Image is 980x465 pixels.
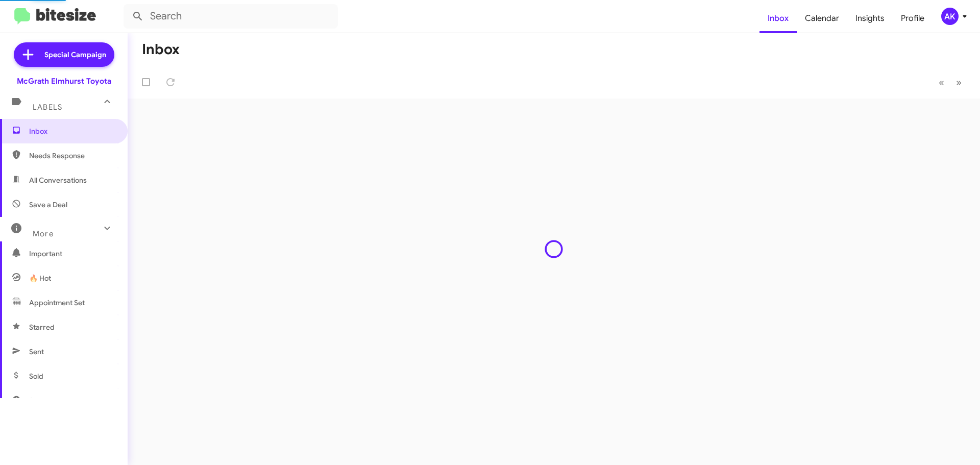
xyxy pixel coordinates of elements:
a: Insights [847,4,893,33]
button: AK [933,8,969,25]
h1: Inbox [142,41,180,58]
span: Sent [29,347,44,357]
span: » [956,76,962,89]
span: 🔥 Hot [29,273,51,283]
div: AK [941,8,959,25]
span: « [939,76,944,89]
span: Starred [29,322,55,332]
button: Previous [933,72,950,93]
span: More [33,229,54,238]
input: Search [124,4,338,29]
a: Special Campaign [14,42,114,67]
span: Sold [29,371,43,381]
span: Sold Responded [29,396,83,406]
span: Inbox [29,126,116,136]
span: Needs Response [29,151,116,161]
button: Next [950,72,968,93]
span: Special Campaign [44,50,106,60]
span: Important [29,249,116,259]
a: Calendar [797,4,847,33]
div: McGrath Elmhurst Toyota [17,76,111,86]
span: Labels [33,103,62,112]
a: Inbox [759,4,797,33]
span: Save a Deal [29,200,67,210]
a: Profile [893,4,933,33]
span: All Conversations [29,175,87,185]
span: Appointment Set [29,298,85,308]
nav: Page navigation example [933,72,968,93]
